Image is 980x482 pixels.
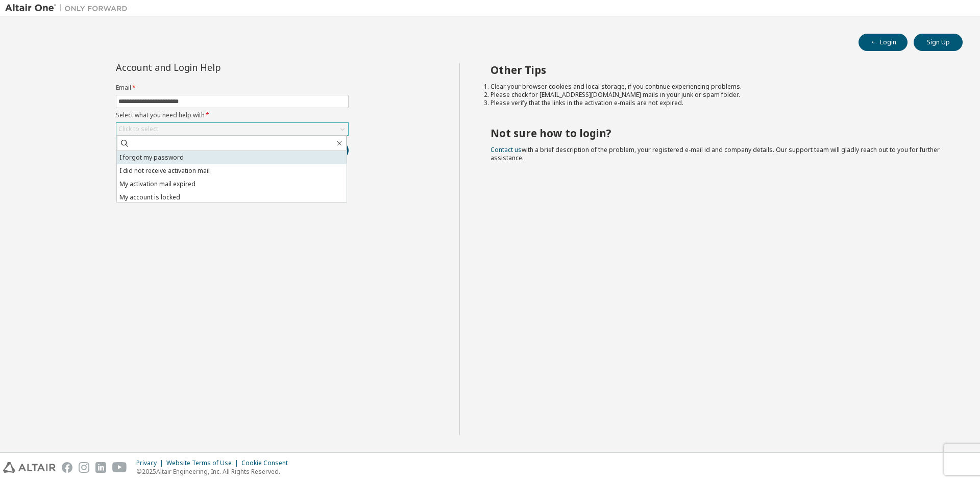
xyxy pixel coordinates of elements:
[116,84,349,92] label: Email
[3,462,56,473] img: altair_logo.svg
[859,34,908,51] button: Login
[116,63,302,71] div: Account and Login Help
[914,34,963,51] button: Sign Up
[79,462,89,473] img: instagram.svg
[112,462,127,473] img: youtube.svg
[491,145,940,162] span: with a brief description of the problem, your registered e-mail id and company details. Our suppo...
[136,467,294,476] p: © 2025 Altair Engineering, Inc. All Rights Reserved.
[491,63,945,77] h2: Other Tips
[491,99,945,107] li: Please verify that the links in the activation e-mails are not expired.
[116,123,348,135] div: Click to select
[491,83,945,91] li: Clear your browser cookies and local storage, if you continue experiencing problems.
[5,3,133,13] img: Altair One
[491,126,945,140] h2: Not sure how to login?
[62,462,72,473] img: facebook.svg
[95,462,106,473] img: linkedin.svg
[116,111,349,119] label: Select what you need help with
[118,125,158,133] div: Click to select
[136,459,166,467] div: Privacy
[491,91,945,99] li: Please check for [EMAIL_ADDRESS][DOMAIN_NAME] mails in your junk or spam folder.
[491,145,522,154] a: Contact us
[241,459,294,467] div: Cookie Consent
[117,151,347,164] li: I forgot my password
[166,459,241,467] div: Website Terms of Use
